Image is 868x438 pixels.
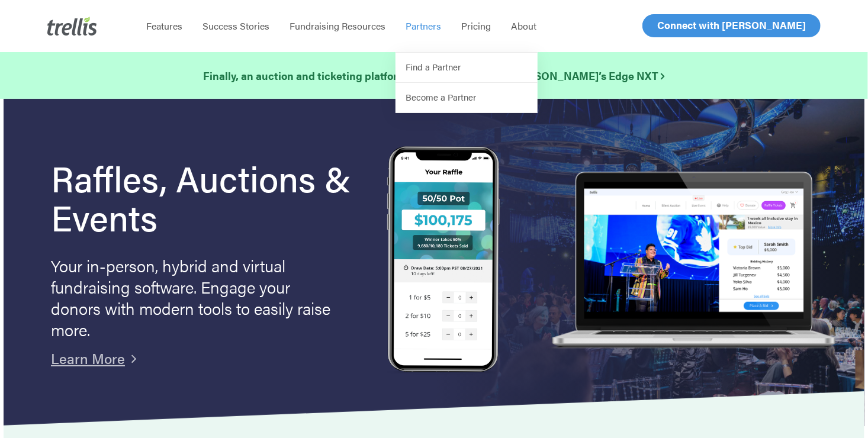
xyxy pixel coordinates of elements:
img: Trellis Raffles, Auctions and Event Fundraising [387,146,500,375]
span: Partners [406,19,441,33]
a: About [501,20,546,32]
a: Learn More [51,348,125,368]
span: About [511,19,536,33]
p: Your in-person, hybrid and virtual fundraising software. Engage your donors with modern tools to ... [51,255,335,340]
strong: Finally, an auction and ticketing platform that integrates with [PERSON_NAME]’s Edge NXT [204,68,665,83]
h1: Raffles, Auctions & Events [51,158,353,236]
img: rafflelaptop_mac_optim.png [546,172,841,350]
span: Fundraising Resources [290,19,385,33]
span: Features [146,19,182,33]
a: Finally, an auction and ticketing platform that integrates with [PERSON_NAME]’s Edge NXT [204,67,665,84]
a: Find a Partner [396,53,538,83]
a: Become a Partner [396,83,538,113]
a: Pricing [451,20,501,32]
a: Fundraising Resources [279,20,396,32]
a: Connect with [PERSON_NAME] [642,14,821,37]
span: Connect with [PERSON_NAME] [657,18,806,32]
a: Success Stories [192,20,279,32]
a: Partners [396,20,451,32]
span: Become a Partner [406,91,476,103]
span: Pricing [461,19,491,33]
img: Trellis [47,17,97,36]
a: Features [136,20,192,32]
span: Success Stories [202,19,269,33]
span: Find a Partner [406,60,461,73]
